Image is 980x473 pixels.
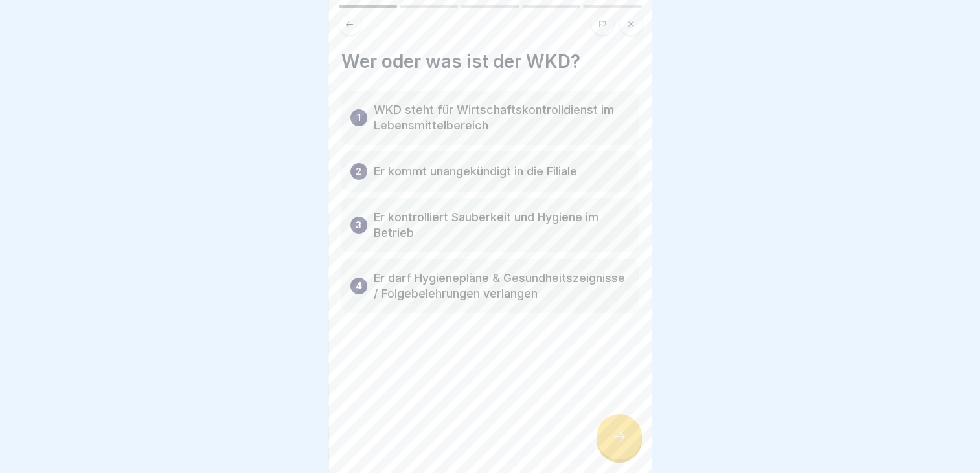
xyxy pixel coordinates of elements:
[374,270,630,302] p: Er darf Hygienepläne & Gesundheitszeignisse / Folgebelehrungen verlangen
[374,210,630,241] p: Er kontrolliert Sauberkeit und Hygiene im Betrieb
[356,164,361,179] p: 2
[341,50,639,72] h4: Wer oder was ist der WKD?
[374,102,630,133] p: WKD steht für Wirtschaftskontrolldienst im Lebensmittelbereich
[374,164,577,179] p: Er kommt unangekündigt in die Filiale
[356,278,362,294] p: 4
[356,217,361,233] p: 3
[357,110,361,126] p: 1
